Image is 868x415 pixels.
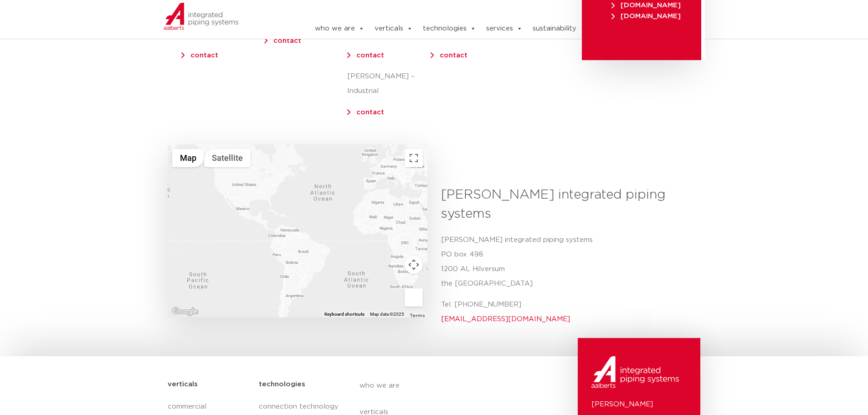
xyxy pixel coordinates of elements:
[405,149,423,167] button: Toggle fullscreen view
[168,377,198,392] h5: verticals
[347,69,430,98] p: [PERSON_NAME] – Industrial
[287,5,701,20] nav: Menu
[356,109,384,116] a: contact
[170,306,200,318] a: Open this area in Google Maps (opens a new window)
[170,306,200,318] img: Google
[611,13,681,20] span: [DOMAIN_NAME]
[441,185,694,224] h3: [PERSON_NAME] integrated piping systems
[259,377,305,392] h5: technologies
[405,288,423,307] button: Drag Pegman onto the map to open Street View
[204,149,251,167] button: Show satellite imagery
[375,20,413,38] a: verticals
[441,233,694,291] p: [PERSON_NAME] integrated piping systems PO box 498 1200 AL Hilversum the [GEOGRAPHIC_DATA]
[609,13,683,20] a: [DOMAIN_NAME]
[190,52,218,59] a: contact
[609,2,683,9] a: [DOMAIN_NAME]
[360,373,526,399] a: who we are
[324,311,365,318] button: Keyboard shortcuts
[441,297,694,327] p: Tel. [PHONE_NUMBER]
[273,37,301,44] a: contact
[356,52,384,59] a: contact
[533,20,586,38] a: sustainability
[423,20,476,38] a: technologies
[486,20,523,38] a: services
[441,316,570,323] a: [EMAIL_ADDRESS][DOMAIN_NAME]
[410,313,425,318] a: Terms
[370,312,404,317] span: Map data ©2025
[440,52,467,59] a: contact
[172,149,204,167] button: Show street map
[405,256,423,274] button: Map camera controls
[315,20,365,38] a: who we are
[611,2,681,9] span: [DOMAIN_NAME]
